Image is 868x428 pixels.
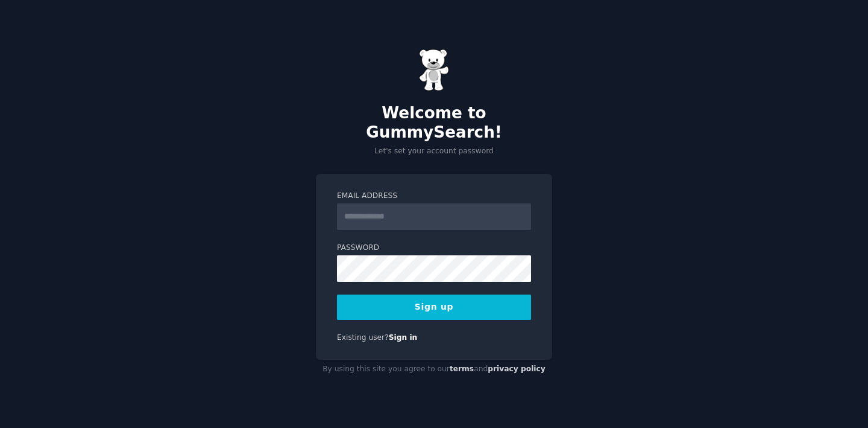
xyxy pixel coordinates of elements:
button: Sign up [337,295,531,320]
div: By using this site you agree to our and [316,360,552,379]
a: Sign in [389,333,418,342]
p: Let's set your account password [316,146,552,157]
a: terms [450,365,474,373]
label: Password [337,243,531,254]
label: Email Address [337,191,531,202]
a: privacy policy [488,365,546,373]
h2: Welcome to GummySearch! [316,104,552,142]
span: Existing user? [337,333,389,342]
img: Gummy Bear [419,49,449,91]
